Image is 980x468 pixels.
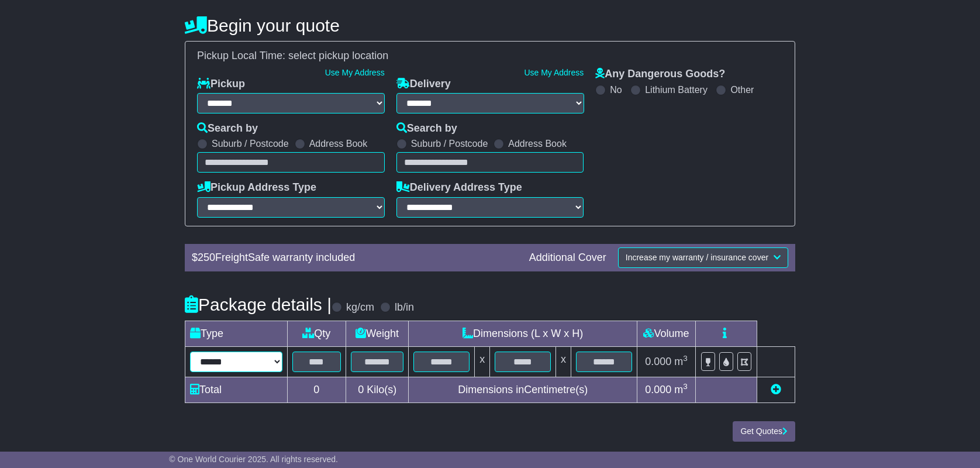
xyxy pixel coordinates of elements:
[396,181,522,194] label: Delivery Address Type
[396,122,457,135] label: Search by
[287,377,346,402] td: 0
[346,377,408,402] td: Kilo(s)
[683,354,688,363] sup: 3
[396,78,451,91] label: Delivery
[733,421,795,442] button: Get Quotes
[346,321,408,346] td: Weight
[325,68,385,77] a: Use My Address
[610,84,622,95] label: No
[683,382,688,391] sup: 3
[475,346,490,377] td: x
[645,356,671,367] span: 0.000
[185,295,332,314] h4: Package details |
[409,321,637,346] td: Dimensions (L x W x H)
[674,384,688,395] span: m
[409,377,637,402] td: Dimensions in Centimetre(s)
[508,138,567,149] label: Address Book
[637,321,695,346] td: Volume
[556,346,571,377] td: x
[645,384,671,395] span: 0.000
[771,384,781,395] a: Add new item
[191,50,789,63] div: Pickup Local Time:
[185,321,288,346] td: Type
[197,181,316,194] label: Pickup Address Type
[212,138,289,149] label: Suburb / Postcode
[524,68,584,77] a: Use My Address
[523,252,612,264] div: Additional Cover
[198,252,215,263] span: 250
[730,84,754,95] label: Other
[358,384,364,395] span: 0
[185,16,795,35] h4: Begin your quote
[197,78,245,91] label: Pickup
[411,138,488,149] label: Suburb / Postcode
[185,377,288,402] td: Total
[287,321,346,346] td: Qty
[186,252,523,264] div: $ FreightSafe warranty included
[309,138,368,149] label: Address Book
[346,301,374,314] label: kg/cm
[626,253,768,262] span: Increase my warranty / insurance cover
[197,122,258,135] label: Search by
[618,247,788,268] button: Increase my warranty / insurance cover
[595,68,725,81] label: Any Dangerous Goods?
[674,356,688,367] span: m
[395,301,414,314] label: lb/in
[169,455,338,464] span: © One World Courier 2025. All rights reserved.
[645,84,708,95] label: Lithium Battery
[288,50,388,61] span: select pickup location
